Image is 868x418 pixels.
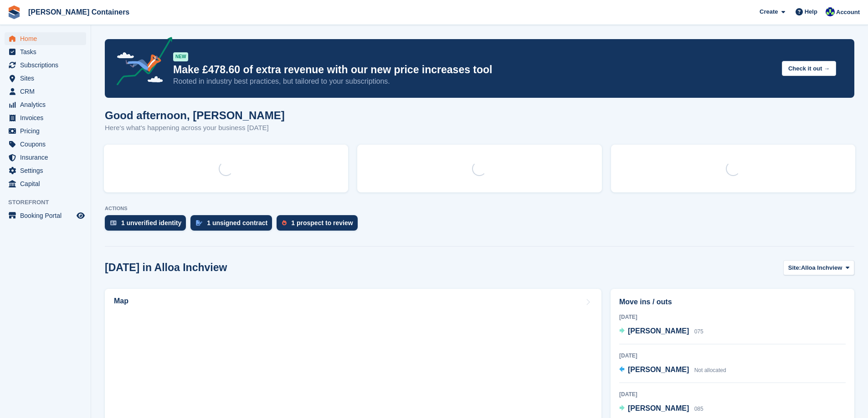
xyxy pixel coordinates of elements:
[5,125,86,137] a: menu
[20,209,75,222] span: Booking Portal
[5,111,86,124] a: menu
[801,263,842,272] span: Alloa Inchview
[105,109,285,121] h1: Good afternoon, [PERSON_NAME]
[20,59,75,71] span: Subscriptions
[173,76,775,86] p: Rooted in industry best practices, but tailored to your subscriptions.
[277,215,362,235] a: 1 prospect to review
[619,390,846,398] div: [DATE]
[20,177,75,190] span: Capital
[105,123,285,133] p: Here's what's happening across your business [DATE]
[5,85,86,98] a: menu
[20,98,75,111] span: Analytics
[5,32,86,45] a: menu
[5,151,86,164] a: menu
[20,72,75,85] span: Sites
[694,406,704,412] span: 085
[5,72,86,85] a: menu
[619,297,846,307] h2: Move ins / outs
[782,61,836,76] button: Check it out →
[5,45,86,58] a: menu
[282,220,287,226] img: prospect-51fa495bee0391a8d652442698ab0144808aea92771e9ea1ae160a38d050c398.svg
[105,215,190,235] a: 1 unverified identity
[619,352,846,360] div: [DATE]
[20,85,75,98] span: CRM
[5,59,86,71] a: menu
[5,177,86,190] a: menu
[291,219,353,227] div: 1 prospect to review
[5,209,86,222] a: menu
[20,45,75,58] span: Tasks
[173,52,188,61] div: NEW
[114,297,128,305] h2: Map
[7,5,21,19] img: stora-icon-8386f47178a22dfd0bd8f6a31ec36ba5ce8667c1dd55bd0f319d3a0aa187defe.svg
[788,263,801,272] span: Site:
[805,7,817,16] span: Help
[628,327,689,335] span: [PERSON_NAME]
[826,7,835,16] img: Audra Whitelaw
[694,328,704,335] span: 075
[20,111,75,124] span: Invoices
[20,125,75,137] span: Pricing
[105,206,854,212] p: ACTIONS
[8,198,91,207] span: Storefront
[20,151,75,164] span: Insurance
[20,138,75,151] span: Coupons
[628,366,689,373] span: [PERSON_NAME]
[5,164,86,177] a: menu
[173,63,775,76] p: Make £478.60 of extra revenue with our new price increases tool
[619,403,704,415] a: [PERSON_NAME] 085
[619,313,846,321] div: [DATE]
[783,260,854,275] button: Site: Alloa Inchview
[25,5,133,20] a: [PERSON_NAME] Containers
[694,367,726,373] span: Not allocated
[105,262,227,274] h2: [DATE] in Alloa Inchview
[75,210,86,221] a: Preview store
[190,215,277,235] a: 1 unsigned contract
[207,219,267,227] div: 1 unsigned contract
[619,364,726,376] a: [PERSON_NAME] Not allocated
[619,326,704,337] a: [PERSON_NAME] 075
[110,220,117,226] img: verify_identity-adf6edd0f0f0b5bbfe63781bf79b02c33cf7c696d77639b501bdc392416b5a36.svg
[836,8,860,17] span: Account
[760,7,778,16] span: Create
[5,138,86,151] a: menu
[20,164,75,177] span: Settings
[20,32,75,45] span: Home
[196,220,202,226] img: contract_signature_icon-13c848040528278c33f63329250d36e43548de30e8caae1d1a13099fd9432cc5.svg
[628,404,689,412] span: [PERSON_NAME]
[121,219,181,227] div: 1 unverified identity
[5,98,86,111] a: menu
[109,37,173,89] img: price-adjustments-announcement-icon-8257ccfd72463d97f412b2fc003d46551f7dbcb40ab6d574587a9cd5c0d94...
